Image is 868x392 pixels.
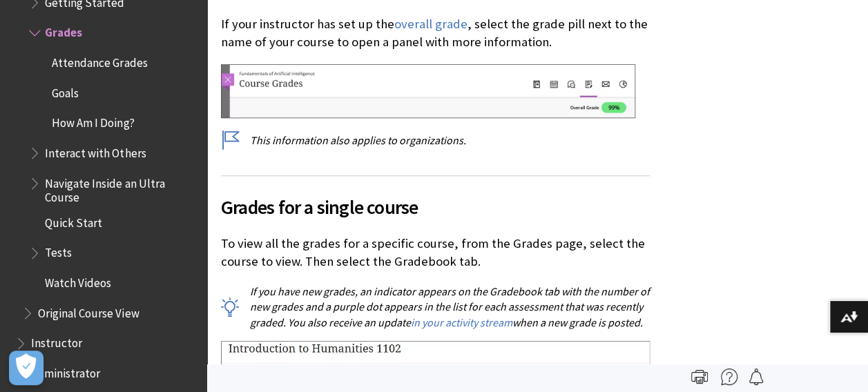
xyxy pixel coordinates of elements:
button: Open Preferences [9,351,44,385]
span: Goals [52,81,79,100]
span: Grades for a single course [221,193,650,222]
span: Watch Videos [45,271,111,290]
span: Navigate Inside an Ultra Course [45,172,197,204]
span: Tests [45,242,72,260]
span: Quick Start [45,211,102,230]
span: Grades [45,21,82,40]
a: in your activity stream [411,315,512,330]
span: Instructor [31,332,82,351]
span: Original Course View [38,302,139,320]
p: To view all the grades for a specific course, from the Grades page, select the course to view. Th... [221,235,650,271]
span: Interact with Others [45,141,146,160]
span: Administrator [31,362,100,380]
span: How Am I Doing? [52,112,134,130]
img: Follow this page [748,369,764,385]
p: If you have new grades, an indicator appears on the Gradebook tab with the number of new grades a... [221,284,650,330]
img: Print [691,369,708,385]
p: This information also applies to organizations. [221,133,650,148]
a: overall grade [394,16,467,32]
span: Attendance Grades [52,51,147,70]
img: More help [721,369,737,385]
p: If your instructor has set up the , select the grade pill next to the name of your course to open... [221,15,650,51]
